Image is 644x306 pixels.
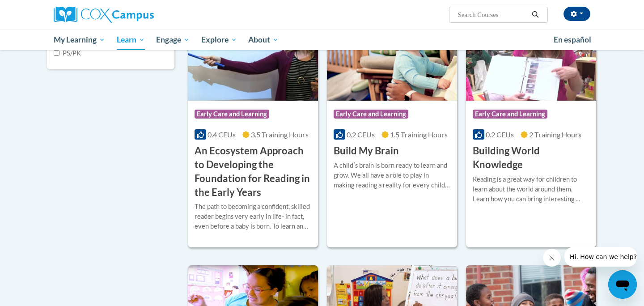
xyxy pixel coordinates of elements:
input: Search Courses [457,9,529,20]
div: Main menu [40,30,604,50]
h3: Build My Brain [334,144,399,158]
img: Course Logo [327,9,457,101]
h3: An Ecosystem Approach to Developing the Foundation for Reading in the Early Years [195,144,311,199]
a: Course LogoEarly Care and Learning0.4 CEUs3.5 Training Hours An Ecosystem Approach to Developing ... [188,9,318,247]
span: Engage [156,34,190,45]
span: Explore [201,34,237,45]
a: About [243,30,285,50]
img: Course Logo [188,9,318,101]
img: Cox Campus [54,7,154,23]
div: The path to becoming a confident, skilled reader begins very early in life- in fact, even before ... [195,202,311,231]
div: Reading is a great way for children to learn about the world around them. Learn how you can bring... [473,174,589,204]
a: My Learning [48,30,111,50]
span: 1.5 Training Hours [390,130,448,139]
iframe: Close message [543,249,561,267]
a: Course LogoEarly Care and Learning0.2 CEUs2 Training Hours Building World KnowledgeReading is a g... [466,9,596,247]
button: Search [529,9,542,20]
span: My Learning [54,34,105,45]
span: 0.4 CEUs [208,130,236,139]
a: Learn [111,30,151,50]
span: Learn [117,34,145,45]
span: 0.2 CEUs [347,130,375,139]
img: Course Logo [466,9,596,101]
span: About [248,34,279,45]
div: A childʹs brain is born ready to learn and grow. We all have a role to play in making reading a r... [334,161,450,190]
label: PS/PK [54,48,81,58]
span: En español [554,35,591,44]
span: 0.2 CEUs [486,130,514,139]
span: Early Care and Learning [473,110,547,119]
iframe: Message from company [564,247,637,267]
a: En español [548,30,597,49]
button: Account Settings [563,7,590,21]
iframe: Button to launch messaging window [608,270,637,299]
span: 3.5 Training Hours [251,130,309,139]
input: Checkbox for Options [54,50,59,56]
span: 2 Training Hours [529,130,581,139]
span: Early Care and Learning [334,110,408,119]
span: Early Care and Learning [195,110,269,119]
a: Explore [195,30,243,50]
a: Course LogoEarly Care and Learning0.2 CEUs1.5 Training Hours Build My BrainA childʹs brain is bor... [327,9,457,247]
a: Engage [150,30,195,50]
h3: Building World Knowledge [473,144,589,172]
a: Cox Campus [54,7,224,23]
